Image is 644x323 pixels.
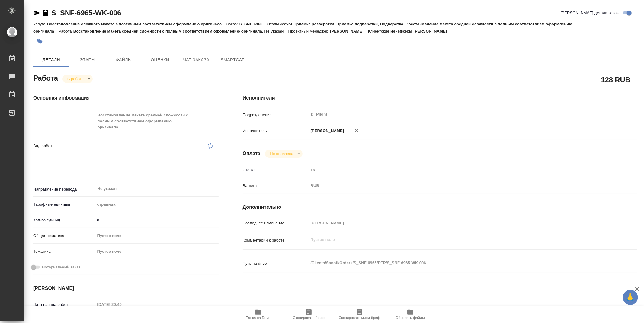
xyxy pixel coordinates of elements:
span: Папка на Drive [246,316,271,320]
p: Приемка разверстки, Приемка подверстки, Подверстка, Восстановление макета средней сложности с пол... [33,22,572,33]
h4: Оплата [243,150,261,157]
button: Скопировать бриф [284,306,334,323]
p: Вид работ [33,143,95,149]
p: Дата начала работ [33,302,95,308]
span: SmartCat [218,56,247,64]
p: Путь на drive [243,261,309,267]
p: Услуга [33,22,47,26]
div: Пустое поле [95,231,219,241]
button: Скопировать мини-бриф [334,306,385,323]
button: Скопировать ссылку [42,9,49,17]
p: Клиентские менеджеры [368,29,414,33]
h4: [PERSON_NAME] [33,285,219,292]
p: Ставка [243,167,309,173]
p: Проектный менеджер [288,29,330,33]
div: RUB [309,181,604,191]
h4: Исполнители [243,94,637,102]
span: Чат заказа [182,56,211,64]
span: Файлы [109,56,138,64]
p: Кол-во единиц [33,217,95,223]
button: 🙏 [623,290,638,305]
button: Добавить тэг [33,35,46,48]
input: Пустое поле [309,219,604,227]
input: Пустое поле [309,166,604,174]
span: 🙏 [625,291,636,304]
h4: Основная информация [33,94,219,102]
button: Обновить файлы [385,306,436,323]
span: Детали [37,56,66,64]
textarea: /Clients/Sanofi/Orders/S_SNF-6965/DTP/S_SNF-6965-WK-006 [309,258,604,268]
button: Скопировать ссылку для ЯМессенджера [33,9,40,17]
div: В работе [62,75,93,83]
span: Оценки [146,56,175,64]
div: Пустое поле [95,246,219,257]
span: [PERSON_NAME] детали заказа [561,10,621,16]
p: Последнее изменение [243,220,309,226]
p: Комментарий к работе [243,237,309,243]
span: Этапы [73,56,102,64]
input: Пустое поле [95,300,148,309]
button: Удалить исполнителя [350,124,363,137]
div: Пустое поле [97,233,211,239]
div: страница [95,199,219,210]
span: Обновить файлы [396,316,425,320]
span: Нотариальный заказ [42,264,80,270]
p: Тарифные единицы [33,201,95,207]
p: Исполнитель [243,128,309,134]
button: В работе [66,76,85,81]
a: S_SNF-6965-WK-006 [51,9,121,17]
p: Работа [59,29,73,33]
p: Общая тематика [33,233,95,239]
p: Восстановление макета средней сложности с полным соответствием оформлению оригинала, Не указан [73,29,288,33]
p: [PERSON_NAME] [414,29,452,33]
p: Восстановление сложного макета с частичным соответствием оформлению оригинала [47,22,226,26]
h4: Дополнительно [243,204,637,211]
h2: 128 RUB [601,74,630,85]
button: Не оплачена [268,151,295,156]
div: Пустое поле [97,249,211,255]
input: ✎ Введи что-нибудь [95,216,219,224]
span: Скопировать бриф [293,316,325,320]
p: [PERSON_NAME] [309,128,344,134]
button: Папка на Drive [233,306,284,323]
p: Направление перевода [33,186,95,192]
h2: Работа [33,72,58,83]
div: В работе [265,150,302,158]
p: Заказ: [226,22,239,26]
p: [PERSON_NAME] [330,29,368,33]
p: Валюта [243,183,309,189]
p: Подразделение [243,112,309,118]
span: Скопировать мини-бриф [339,316,380,320]
p: Этапы услуги [267,22,294,26]
p: S_SNF-6965 [239,22,267,26]
p: Тематика [33,249,95,255]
